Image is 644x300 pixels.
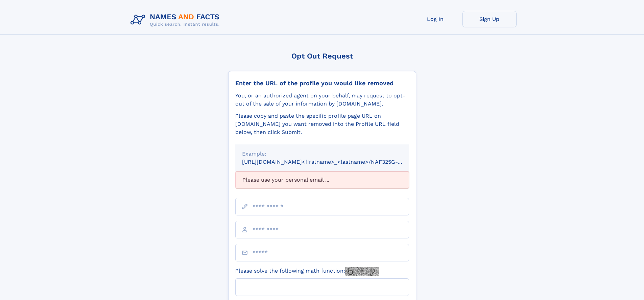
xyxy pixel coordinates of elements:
label: Please solve the following math function: [235,267,379,276]
img: Logo Names and Facts [128,11,225,29]
a: Sign Up [462,11,517,27]
a: Log In [408,11,462,27]
div: Enter the URL of the profile you would like removed [235,79,409,87]
div: You, or an authorized agent on your behalf, may request to opt-out of the sale of your informatio... [235,92,409,108]
div: Example: [242,150,402,158]
div: Opt Out Request [228,52,416,60]
div: Please copy and paste the specific profile page URL on [DOMAIN_NAME] you want removed into the Pr... [235,112,409,136]
div: Please use your personal email ... [235,171,409,188]
small: [URL][DOMAIN_NAME]<firstname>_<lastname>/NAF325G-xxxxxxxx [242,159,422,165]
